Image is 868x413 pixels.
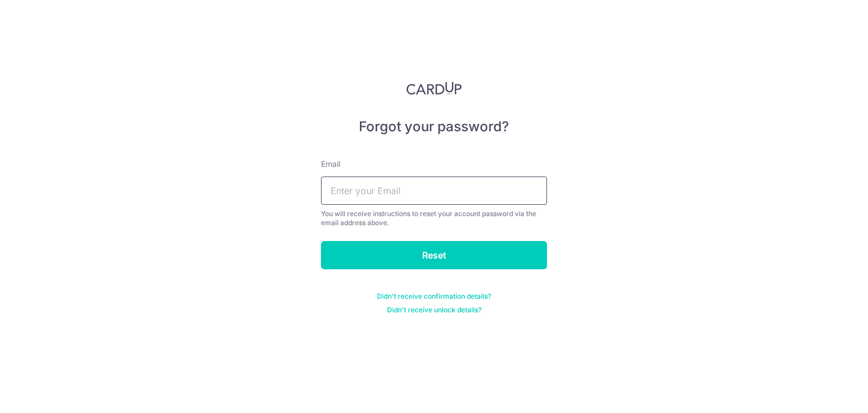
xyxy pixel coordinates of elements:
[406,81,462,95] img: CardUp Logo
[377,292,491,301] a: Didn't receive confirmation details?
[321,118,547,136] h5: Forgot your password?
[321,241,547,269] input: Reset
[321,177,547,205] input: Enter your Email
[387,306,481,315] a: Didn't receive unlock details?
[321,209,547,227] div: You will receive instructions to reset your account password via the email address above.
[321,158,340,170] label: Email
